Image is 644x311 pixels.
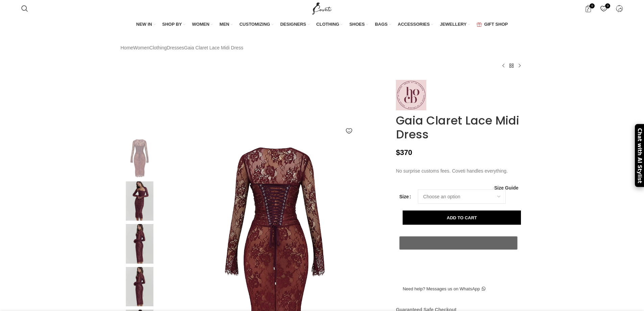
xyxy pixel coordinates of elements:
[484,21,508,27] span: GIFT SHOP
[119,138,160,178] img: House of cb
[499,62,507,70] a: Previous product
[396,114,523,141] h1: Gaia Claret Lace Midi Dress
[440,18,470,32] a: JEWELLERY
[399,236,518,250] button: Pay with GPay
[280,21,306,27] span: DESIGNERS
[133,44,149,51] a: Women
[375,21,388,27] span: BAGS
[192,18,213,32] a: WOMEN
[440,21,467,27] span: JEWELLERY
[316,18,343,32] a: CLOTHING
[119,181,160,221] img: house of cb dress
[399,193,411,200] label: Size
[597,2,611,15] div: My Wishlist
[396,148,412,157] bdi: 370
[396,148,400,157] span: $
[396,80,426,110] img: House of CB
[149,44,167,51] a: Clothing
[239,18,273,32] a: CUSTOMIZING
[136,21,152,27] span: NEW IN
[477,22,482,27] img: GiftBag
[398,21,430,27] span: ACCESSORIES
[219,18,233,32] a: MEN
[396,282,492,296] a: Need help? Messages us on WhatsApp
[605,3,610,8] span: 0
[239,21,270,27] span: CUSTOMIZING
[162,21,182,27] span: SHOP BY
[398,253,519,269] iframe: Secure express checkout frame
[219,21,229,27] span: MEN
[167,44,184,51] a: Dresses
[581,2,595,15] a: 0
[597,2,611,15] a: 0
[162,18,185,32] a: SHOP BY
[18,2,31,15] a: Search
[18,18,626,32] div: Main navigation
[396,167,523,175] p: No surprise customs fees. Coveti handles everything.
[121,44,133,51] a: Home
[119,267,160,307] img: house of cb sabine dress
[349,18,368,32] a: SHOES
[516,62,524,70] a: Next product
[375,18,391,32] a: BAGS
[477,18,508,32] a: GIFT SHOP
[136,18,156,32] a: NEW IN
[403,210,521,225] button: Add to cart
[184,44,243,51] span: Gaia Claret Lace Midi Dress
[311,5,333,11] a: Site logo
[349,21,365,27] span: SHOES
[192,21,209,27] span: WOMEN
[398,18,433,32] a: ACCESSORIES
[590,3,595,8] span: 0
[280,18,310,32] a: DESIGNERS
[316,21,339,27] span: CLOTHING
[119,224,160,264] img: house of cb dresses
[121,44,243,51] nav: Breadcrumb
